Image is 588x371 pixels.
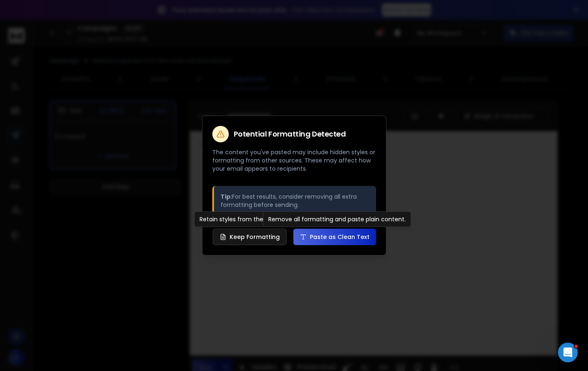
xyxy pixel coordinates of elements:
[558,343,578,362] iframe: Intercom live chat
[234,130,346,138] h2: Potential Formatting Detected
[213,229,287,245] button: Keep Formatting
[194,211,314,227] div: Retain styles from the original source.
[212,148,376,173] p: The content you've pasted may include hidden styles or formatting from other sources. These may a...
[263,211,411,227] div: Remove all formatting and paste plain content.
[221,192,232,201] strong: Tip:
[221,192,370,209] p: For best results, consider removing all extra formatting before sending.
[293,229,376,245] button: Paste as Clean Text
